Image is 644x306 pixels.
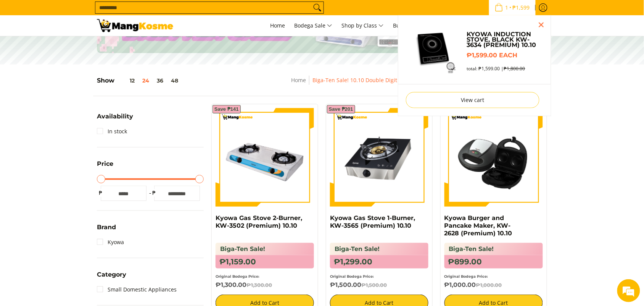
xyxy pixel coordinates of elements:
span: • [493,3,532,12]
h6: ₱1,159.00 [216,255,314,269]
h6: ₱1,000.00 [444,281,543,289]
span: Price [97,161,113,167]
button: Close pop up [536,19,547,31]
button: 12 [114,78,138,84]
a: Bulk Center [389,15,427,36]
img: Biga-Ten Sale! 10.10 Double Digit Sale with Kyowa l Mang Kosme [97,19,173,32]
a: Home [291,76,306,84]
a: Bodega Sale [290,15,336,36]
button: Search [311,2,324,13]
span: total: ₱1,599.00 | [467,66,525,71]
span: We're online! [44,96,105,173]
div: Minimize live chat window [125,4,143,22]
span: ₱1,599 [512,5,531,10]
span: Shop by Class [341,21,384,31]
a: Biga-Ten Sale! 10.10 Double Digit Sale! [312,76,411,84]
h6: ₱899.00 [444,255,543,269]
span: 1 [504,5,510,10]
del: ₱1,000.00 [476,282,502,288]
a: Kyowa [97,236,124,248]
h6: ₱1,299.00 [330,255,428,269]
h6: ₱1,500.00 [330,281,428,289]
img: kyowa-tempered-glass-single-gas-burner-full-view-mang-kosme [330,108,428,207]
summary: Open [97,224,116,236]
h6: ₱1,599.00 each [467,52,543,59]
del: ₱1,500.00 [361,282,387,288]
ul: Sub Menu [398,15,551,116]
span: Brand [97,224,116,230]
img: kyowa-2-burner-gas-stove-stainless-steel-premium-full-view-mang-kosme [216,108,314,207]
span: ₱ [150,189,158,197]
a: In stock [97,125,127,138]
s: ₱1,800.00 [504,65,525,72]
h6: ₱1,300.00 [216,281,314,289]
button: 48 [167,78,182,84]
span: Save ₱201 [329,107,353,112]
img: Default Title Kyowa Induction Stove, Black KW-3634 (Premium) 10.10 [406,23,459,76]
nav: Breadcrumbs [238,76,464,93]
h5: Show [97,77,182,84]
span: Bulk Center [393,22,423,29]
span: Category [97,272,126,278]
span: Availability [97,113,133,120]
nav: Main Menu [181,15,547,36]
small: Original Bodega Price: [216,274,259,278]
a: Shop by Class [338,15,388,36]
img: kyowa-burger-and-pancake-maker-premium-full-view-mang-kosme [444,108,543,207]
span: Bodega Sale [294,21,332,31]
span: Home [270,22,285,29]
a: Kyowa Burger and Pancake Maker, KW-2628 (Premium) 10.10 [444,214,512,237]
a: Kyowa Induction Stove, Black KW-3634 (Premium) 10.10 [467,32,543,48]
textarea: Type your message and hit 'Enter' [4,209,145,235]
summary: Open [97,272,126,283]
a: Home [266,15,289,36]
a: Small Domestic Appliances [97,283,177,296]
span: Save ₱141 [214,107,239,112]
summary: Open [97,161,113,173]
summary: Open [97,113,133,125]
small: Original Bodega Price: [330,274,374,278]
span: ₱ [97,189,105,197]
a: View cart [406,92,539,108]
div: Chat with us now [40,43,128,53]
a: Kyowa Gas Stove 1-Burner, KW-3565 (Premium) 10.10 [330,214,415,229]
button: 24 [138,78,153,84]
small: Original Bodega Price: [444,274,488,278]
button: 36 [153,78,167,84]
del: ₱1,300.00 [246,282,272,288]
a: Kyowa Gas Stove 2-Burner, KW-3502 (Premium) 10.10 [216,214,302,229]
